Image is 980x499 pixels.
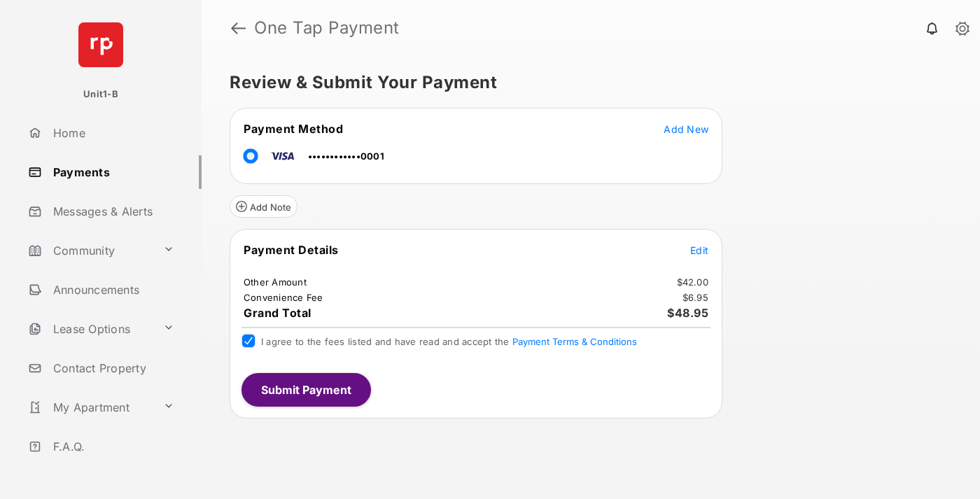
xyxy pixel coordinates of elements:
a: Payments [22,155,202,189]
a: F.A.Q. [22,430,202,463]
strong: One Tap Payment [254,20,400,36]
a: Community [22,234,157,267]
span: Edit [690,244,708,256]
span: Payment Method [244,122,343,136]
span: Grand Total [244,306,311,320]
span: Add New [664,123,708,135]
button: Add New [664,122,708,136]
span: I agree to the fees listed and have read and accept the [261,336,637,347]
td: $6.95 [682,291,709,304]
td: $42.00 [676,276,710,288]
span: $48.95 [667,306,708,320]
img: svg+xml;base64,PHN2ZyB4bWxucz0iaHR0cDovL3d3dy53My5vcmcvMjAwMC9zdmciIHdpZHRoPSI2NCIgaGVpZ2h0PSI2NC... [78,22,123,67]
button: Add Note [230,195,297,218]
h5: Review & Submit Your Payment [230,74,941,91]
button: I agree to the fees listed and have read and accept the [512,336,637,347]
a: Home [22,116,202,150]
td: Convenience Fee [243,291,324,304]
a: My Apartment [22,391,157,424]
td: Other Amount [243,276,307,288]
span: Payment Details [244,243,339,257]
a: Messages & Alerts [22,195,202,228]
a: Contact Property [22,351,202,385]
button: Submit Payment [241,373,371,407]
button: Edit [690,243,708,257]
span: ••••••••••••0001 [308,150,384,162]
a: Lease Options [22,312,157,346]
a: Announcements [22,273,202,307]
p: Unit1-B [83,87,118,101]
